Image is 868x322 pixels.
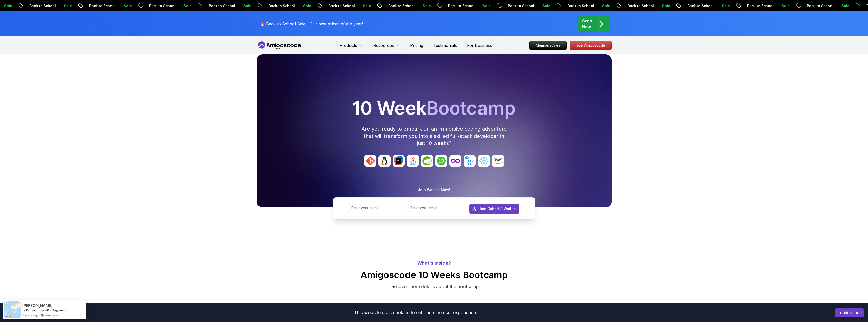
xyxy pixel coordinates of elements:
[44,313,60,317] a: ProveSource
[46,3,81,8] p: Back to School
[619,3,635,8] p: Sale
[22,308,26,312] span: ->
[380,3,396,8] p: Sale
[427,97,516,119] span: Bootcamp
[81,3,97,8] p: Sale
[260,21,363,27] p: 🔥 Back to School Sale - Our best prices of the year!
[465,3,499,8] p: Back to School
[166,3,200,8] p: Back to School
[835,308,864,317] button: Accept cookies
[373,42,394,48] p: Resources
[345,3,380,8] p: Back to School
[259,99,610,117] h1: 10 Week
[559,3,575,8] p: Sale
[4,307,827,318] div: This website uses cookies to enhance the user experience.
[798,3,815,8] p: Sale
[449,155,461,167] img: avatar_6
[349,283,519,290] p: Discover more details about the bootcamp
[22,313,39,317] span: 3 minutes ago
[679,3,695,8] p: Sale
[824,3,858,8] p: Back to School
[407,155,419,167] img: avatar_3
[478,155,490,167] img: avatar_8
[26,308,66,312] a: Enroled to Java For Beginners
[499,3,515,8] p: Sale
[467,42,492,48] a: For Business
[644,3,679,8] p: Back to School
[529,41,567,50] a: Members Area
[435,155,447,167] img: avatar_5
[140,3,157,8] p: Sale
[393,155,405,167] img: avatar_2
[433,42,457,48] a: Testimonials
[421,155,433,167] img: avatar_4
[410,42,423,48] a: Pricing
[373,42,400,52] button: Resources
[378,155,391,167] img: avatar_1
[405,3,439,8] p: Back to School
[478,206,517,211] div: Join Cohort 3 Waitlist
[570,41,611,50] p: Join Amigoscode
[364,155,376,167] img: avatar_0
[469,204,519,214] button: Join Cohort 3 Waitlist
[408,204,465,212] input: Enter your email
[738,3,755,8] p: Sale
[464,155,476,167] img: avatar_7
[106,3,140,8] p: Back to School
[320,3,336,8] p: Sale
[260,3,276,8] p: Sale
[764,3,798,8] p: Back to School
[340,42,363,52] button: Products
[21,3,37,8] p: Sale
[418,187,450,192] p: Join Waitlist Now!
[226,3,260,8] p: Back to School
[285,3,320,8] p: Back to School
[492,155,504,167] img: avatar_9
[361,125,507,147] p: Are you ready to embark on an immersive coding adventure that will transform you into a skilled f...
[200,3,216,8] p: Sale
[570,41,612,50] a: Join Amigoscode
[340,42,357,48] p: Products
[704,3,738,8] p: Back to School
[4,301,21,318] img: provesource social proof notification image
[439,3,456,8] p: Sale
[584,3,619,8] p: Back to School
[349,204,406,212] input: Enter your name
[582,18,592,30] p: Grab Now
[530,41,566,50] p: Members Area
[525,3,559,8] p: Back to School
[22,303,53,308] span: [PERSON_NAME]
